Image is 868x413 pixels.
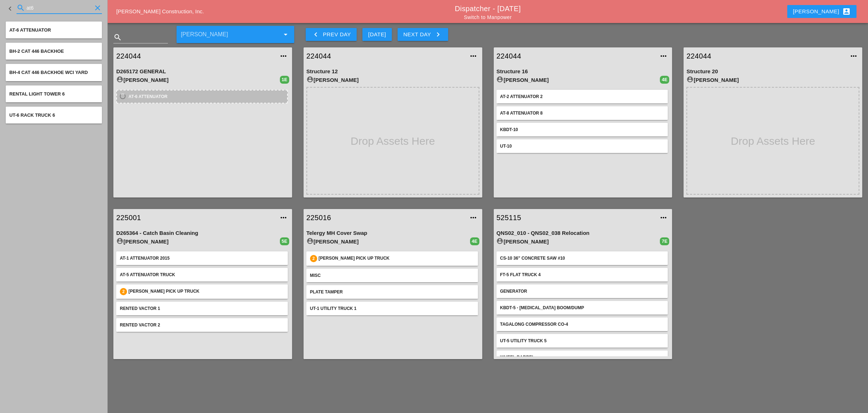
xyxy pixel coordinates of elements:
[497,229,670,237] div: QNS02_010 - QNS02_038 Relocation
[279,52,288,60] i: more_horiz
[497,237,660,246] div: [PERSON_NAME]
[116,212,275,223] a: 225001
[398,28,448,41] button: Next Day
[310,305,474,312] div: UT-1 Utility Truck 1
[9,27,51,33] span: AT-6 Attenuator
[116,51,275,61] a: 224044
[306,28,357,41] button: Prev Day
[849,52,858,60] i: more_horiz
[500,354,665,361] div: Wheel Barrel
[116,76,280,84] div: [PERSON_NAME]
[368,31,386,39] div: [DATE]
[793,7,851,16] div: [PERSON_NAME]
[93,4,102,12] i: clear
[497,76,504,83] i: account_circle
[310,272,474,279] div: MISC
[17,4,25,12] i: search
[120,305,284,312] div: Rented Vactor 1
[500,255,665,261] div: CS-10 36" Concrete saw #10
[116,76,123,83] i: account_circle
[306,76,479,84] div: [PERSON_NAME]
[311,30,351,39] div: Prev Day
[500,305,665,311] div: KBDT-5 - [MEDICAL_DATA] Boom/dump
[660,76,669,84] div: 4E
[500,321,665,328] div: Tagalong Compressor CO-4
[787,5,857,18] button: [PERSON_NAME]
[686,68,859,76] div: Structure 20
[6,4,14,13] i: keyboard_arrow_left
[280,237,289,245] div: 5E
[128,288,284,295] div: [PERSON_NAME] Pick up Truck
[497,76,660,84] div: [PERSON_NAME]
[120,322,284,328] div: Rented Vactor 2
[120,288,127,295] div: 2
[497,212,655,223] a: 525115
[500,93,665,100] div: AT-2 Attenuator 2
[120,255,284,261] div: AT-1 Attenuator 2015
[116,8,204,14] a: [PERSON_NAME] Construction, Inc.
[9,112,55,118] span: UT-6 Rack Truck 6
[279,213,288,222] i: more_horiz
[9,91,65,97] span: Rental Light Tower 6
[310,255,317,262] div: 2
[9,70,88,75] span: BH-4 Cat 446 Backhoe WCI YARD
[686,76,694,83] i: account_circle
[500,272,665,278] div: FT-5 Flat Truck 4
[306,51,465,61] a: 224044
[434,30,442,39] i: keyboard_arrow_right
[497,237,504,245] i: account_circle
[113,33,122,42] i: search
[500,338,665,344] div: UT-5 Utility Truck 5
[281,30,290,39] i: arrow_drop_down
[659,52,668,60] i: more_horiz
[116,237,280,246] div: [PERSON_NAME]
[306,237,470,246] div: [PERSON_NAME]
[9,48,64,54] span: BH-2 Cat 446 Backhoe
[319,255,474,262] div: [PERSON_NAME] Pick up Truck
[500,143,665,149] div: UT-10
[306,68,479,76] div: Structure 12
[500,288,665,294] div: Generator
[470,237,479,245] div: 4E
[469,52,478,60] i: more_horiz
[311,30,320,39] i: keyboard_arrow_left
[306,229,479,237] div: Telergy MH Cover Swap
[116,229,289,237] div: D265364 - Catch Basin Cleaning
[362,28,392,41] button: [DATE]
[280,76,289,84] div: 1E
[27,2,92,14] input: Search for equipment
[686,76,859,84] div: [PERSON_NAME]
[497,68,670,76] div: Structure 16
[842,7,851,16] i: account_box
[403,30,442,39] div: Next Day
[660,237,669,245] div: 7E
[116,237,123,245] i: account_circle
[120,272,284,278] div: AT-5 Attenuator Truck
[686,51,845,61] a: 224044
[497,51,655,61] a: 224044
[306,237,314,245] i: account_circle
[116,68,289,76] div: D265172 GENERAL
[469,213,478,222] i: more_horiz
[500,126,665,133] div: KBDT-10
[659,213,668,222] i: more_horiz
[306,212,465,223] a: 225016
[306,76,314,83] i: account_circle
[455,5,521,13] a: Dispatcher - [DATE]
[128,93,284,100] div: AT-6 Attenuator
[464,14,512,20] a: Switch to Manpower
[310,289,474,295] div: Plate Tamper
[500,110,665,116] div: AT-8 ATTENUATOR 8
